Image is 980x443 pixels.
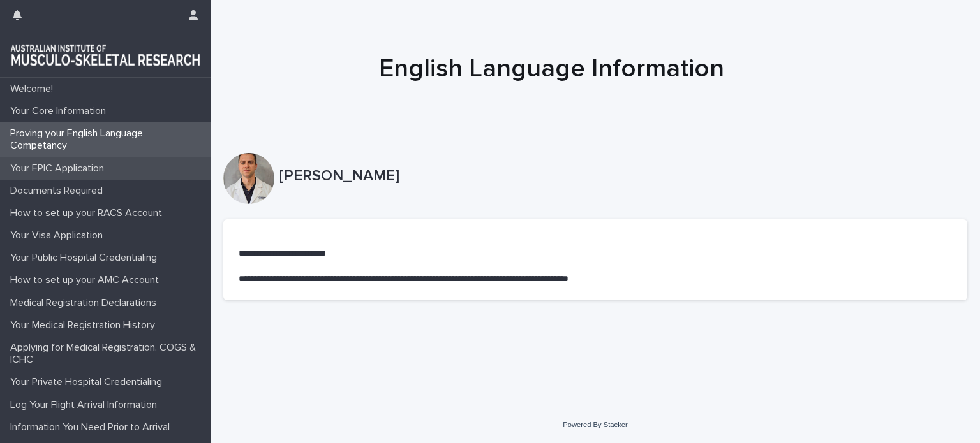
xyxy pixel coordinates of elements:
img: 1xcjEmqDTcmQhduivVBy [10,41,200,67]
p: Your EPIC Application [5,163,114,175]
p: How to set up your RACS Account [5,207,172,219]
p: Your Private Hospital Credentialing [5,376,172,388]
p: Your Core Information [5,105,116,117]
p: [PERSON_NAME] [279,167,962,185]
p: Medical Registration Declarations [5,297,167,309]
h1: English Language Information [239,54,864,84]
p: Your Public Hospital Credentialing [5,252,167,264]
p: Documents Required [5,185,113,197]
p: Proving your English Language Competancy [5,127,211,152]
p: Your Visa Application [5,229,113,242]
p: Log Your Flight Arrival Information [5,399,167,411]
p: Applying for Medical Registration. COGS & ICHC [5,342,211,366]
p: Your Medical Registration History [5,319,165,331]
a: Powered By Stacker [563,421,627,428]
p: Information You Need Prior to Arrival [5,421,180,433]
p: Welcome! [5,83,63,95]
p: How to set up your AMC Account [5,274,169,286]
